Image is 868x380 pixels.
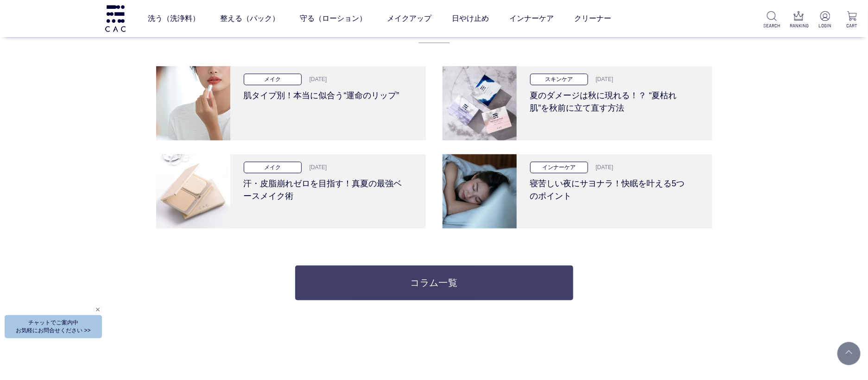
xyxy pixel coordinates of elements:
img: 寝苦しい夜にサヨナラ！快眠を叶える5つのポイント [443,154,517,228]
a: クリーナー [574,6,611,32]
p: RANKING [790,22,807,29]
a: 日やけ止め [452,6,489,32]
img: logo [104,5,127,32]
a: 汗・皮脂崩れゼロを目指す！真夏の最強ベースメイク術 メイク [DATE] 汗・皮脂崩れゼロを目指す！真夏の最強ベースメイク術 [156,154,426,228]
a: 守る（ローション） [300,6,367,32]
img: 夏のダメージは秋に現れる！？ “夏枯れ肌”を秋前に立て直す方法 [443,66,517,140]
a: 夏のダメージは秋に現れる！？ “夏枯れ肌”を秋前に立て直す方法 スキンケア [DATE] 夏のダメージは秋に現れる！？ “夏枯れ肌”を秋前に立て直す方法 [443,66,712,140]
h3: 夏のダメージは秋に現れる！？ “夏枯れ肌”を秋前に立て直す方法 [530,85,692,114]
a: LOGIN [817,11,834,29]
p: SEARCH [763,22,780,29]
h3: 汗・皮脂崩れゼロを目指す！真夏の最強ベースメイク術 [244,173,405,203]
p: [DATE] [304,75,327,83]
a: SEARCH [763,11,780,29]
p: メイク [244,74,302,85]
p: メイク [244,162,302,173]
p: [DATE] [304,163,327,171]
a: 寝苦しい夜にサヨナラ！快眠を叶える5つのポイント インナーケア [DATE] 寝苦しい夜にサヨナラ！快眠を叶える5つのポイント [443,154,712,228]
p: インナーケア [530,162,588,173]
a: 肌タイプ別！本当に似合う“運命のリップ” メイク [DATE] 肌タイプ別！本当に似合う“運命のリップ” [156,66,426,140]
a: CART [843,11,861,29]
a: インナーケア [509,6,554,32]
h3: 寝苦しい夜にサヨナラ！快眠を叶える5つのポイント [530,173,692,203]
p: CART [843,22,861,29]
a: 整える（パック） [220,6,279,32]
a: 洗う（洗浄料） [148,6,200,32]
img: 肌タイプ別！本当に似合う“運命のリップ” [156,66,230,140]
a: メイクアップ [387,6,431,32]
a: コラム一覧 [295,266,573,300]
p: スキンケア [530,74,588,85]
img: 汗・皮脂崩れゼロを目指す！真夏の最強ベースメイク術 [156,154,230,228]
p: [DATE] [590,75,614,83]
p: LOGIN [817,22,834,29]
a: RANKING [790,11,807,29]
h3: 肌タイプ別！本当に似合う“運命のリップ” [244,85,405,102]
p: [DATE] [590,163,614,171]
